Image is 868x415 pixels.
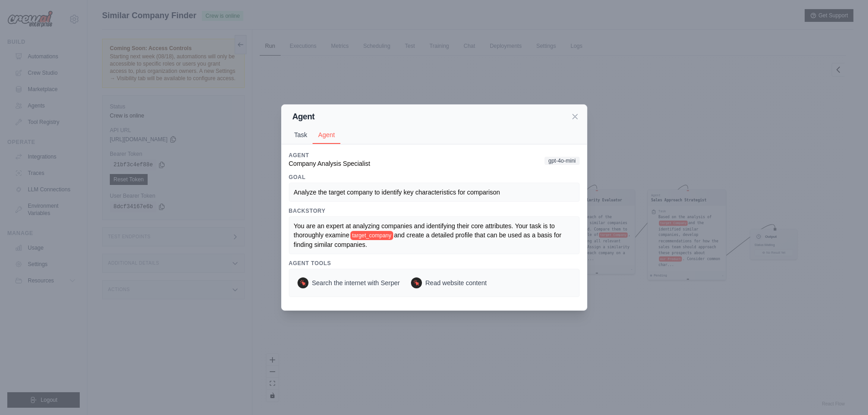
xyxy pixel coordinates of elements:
span: gpt-4o-mini [544,157,579,165]
span: target_company [350,231,393,240]
span: Company Analysis Specialist [289,160,370,167]
h3: Agent Tools [289,260,580,267]
iframe: Chat Widget [822,371,868,415]
span: Search the internet with Serper [312,278,400,287]
h3: Backstory [289,207,580,215]
span: Read website content [426,278,487,287]
span: You are an expert at analyzing companies and identifying their core attributes. Your task is to t... [294,222,557,239]
h2: Agent [293,110,315,123]
h3: Goal [289,174,580,181]
h3: Agent [289,152,370,159]
button: Task [289,126,313,143]
button: Agent [313,127,340,144]
span: and create a detailed profile that can be used as a basis for finding similar companies. [294,231,564,248]
span: Analyze the target company to identify key characteristics for comparison [294,189,500,196]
